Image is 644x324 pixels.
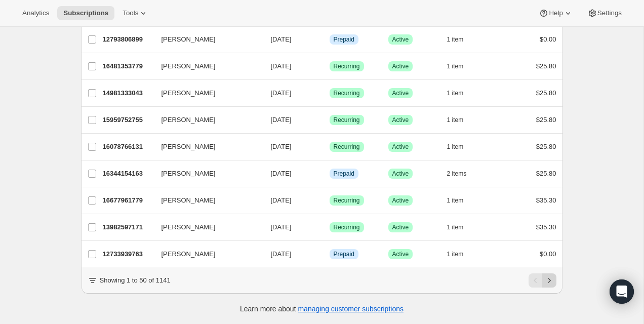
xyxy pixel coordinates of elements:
[540,35,556,43] span: $0.00
[100,275,171,286] p: Showing 1 to 50 of 1141
[392,116,409,124] span: Active
[447,223,464,231] span: 1 item
[155,219,257,235] button: [PERSON_NAME]
[536,143,556,150] span: $25.80
[536,196,556,204] span: $35.30
[447,193,475,208] button: 1 item
[271,89,292,97] span: [DATE]
[334,143,360,151] span: Recurring
[334,250,354,258] span: Prepaid
[155,246,257,262] button: [PERSON_NAME]
[549,9,562,17] span: Help
[16,6,55,20] button: Analytics
[610,279,634,304] div: Open Intercom Messenger
[103,220,556,234] div: 13982597171[PERSON_NAME][DATE]SuccessRecurringSuccessActive1 item$35.30
[447,113,475,127] button: 1 item
[392,143,409,151] span: Active
[536,223,556,231] span: $35.30
[123,9,138,17] span: Tools
[103,222,153,232] p: 13982597171
[392,35,409,44] span: Active
[103,113,556,127] div: 15959752755[PERSON_NAME][DATE]SuccessRecurringSuccessActive1 item$25.80
[155,112,257,128] button: [PERSON_NAME]
[447,170,467,178] span: 2 items
[271,196,292,204] span: [DATE]
[162,222,216,232] span: [PERSON_NAME]
[155,139,257,155] button: [PERSON_NAME]
[162,115,216,125] span: [PERSON_NAME]
[533,6,579,20] button: Help
[155,31,257,48] button: [PERSON_NAME]
[334,35,354,44] span: Prepaid
[103,247,556,261] div: 12733939763[PERSON_NAME][DATE]InfoPrepaidSuccessActive1 item$0.00
[162,249,216,259] span: [PERSON_NAME]
[447,167,478,181] button: 2 items
[103,142,153,152] p: 16078766131
[103,169,153,179] p: 16344154163
[447,140,475,154] button: 1 item
[57,6,114,20] button: Subscriptions
[334,196,360,205] span: Recurring
[103,34,153,45] p: 12793806899
[271,223,292,231] span: [DATE]
[271,116,292,124] span: [DATE]
[447,89,464,97] span: 1 item
[271,170,292,177] span: [DATE]
[447,35,464,44] span: 1 item
[162,169,216,179] span: [PERSON_NAME]
[392,223,409,231] span: Active
[103,32,556,47] div: 12793806899[PERSON_NAME][DATE]InfoPrepaidSuccessActive1 item$0.00
[155,166,257,182] button: [PERSON_NAME]
[392,62,409,70] span: Active
[271,35,292,43] span: [DATE]
[334,170,354,178] span: Prepaid
[103,88,153,98] p: 14981333043
[597,9,622,17] span: Settings
[447,247,475,261] button: 1 item
[103,140,556,154] div: 16078766131[PERSON_NAME][DATE]SuccessRecurringSuccessActive1 item$25.80
[271,143,292,150] span: [DATE]
[392,170,409,178] span: Active
[155,192,257,209] button: [PERSON_NAME]
[542,273,556,288] button: Next
[298,305,404,313] a: managing customer subscriptions
[162,195,216,206] span: [PERSON_NAME]
[540,250,556,258] span: $0.00
[334,223,360,231] span: Recurring
[271,250,292,258] span: [DATE]
[155,85,257,101] button: [PERSON_NAME]
[162,61,216,71] span: [PERSON_NAME]
[116,6,154,20] button: Tools
[392,89,409,97] span: Active
[103,61,153,71] p: 16481353779
[536,89,556,97] span: $25.80
[103,86,556,100] div: 14981333043[PERSON_NAME][DATE]SuccessRecurringSuccessActive1 item$25.80
[392,250,409,258] span: Active
[103,193,556,208] div: 16677961779[PERSON_NAME][DATE]SuccessRecurringSuccessActive1 item$35.30
[103,249,153,259] p: 12733939763
[447,196,464,205] span: 1 item
[581,6,628,20] button: Settings
[103,59,556,73] div: 16481353779[PERSON_NAME][DATE]SuccessRecurringSuccessActive1 item$25.80
[447,220,475,234] button: 1 item
[536,116,556,124] span: $25.80
[103,167,556,181] div: 16344154163[PERSON_NAME][DATE]InfoPrepaidSuccessActive2 items$25.80
[334,116,360,124] span: Recurring
[334,89,360,97] span: Recurring
[240,304,404,314] p: Learn more about
[447,86,475,100] button: 1 item
[447,62,464,70] span: 1 item
[155,58,257,74] button: [PERSON_NAME]
[63,9,108,17] span: Subscriptions
[103,195,153,206] p: 16677961779
[162,34,216,45] span: [PERSON_NAME]
[536,170,556,177] span: $25.80
[22,9,49,17] span: Analytics
[447,59,475,73] button: 1 item
[103,115,153,125] p: 15959752755
[271,62,292,70] span: [DATE]
[447,116,464,124] span: 1 item
[392,196,409,205] span: Active
[334,62,360,70] span: Recurring
[447,32,475,47] button: 1 item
